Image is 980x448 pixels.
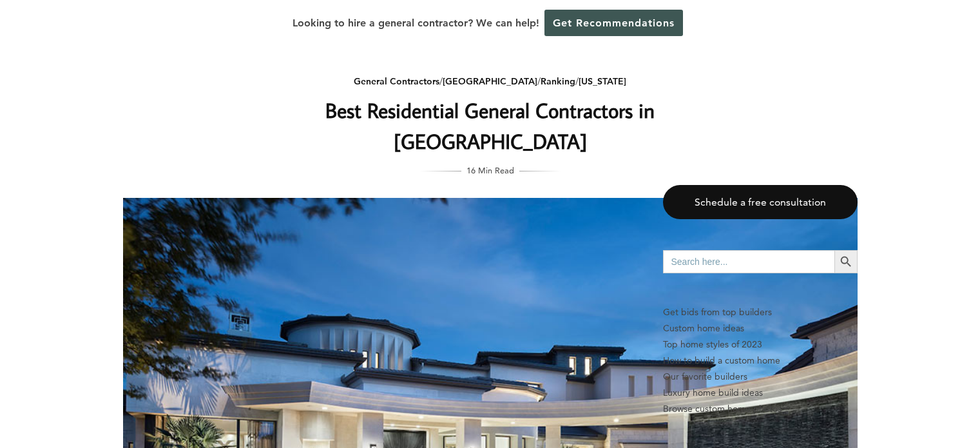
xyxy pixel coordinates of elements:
[544,10,683,36] a: Get Recommendations
[466,163,514,177] span: 16 Min Read
[443,75,537,87] a: [GEOGRAPHIC_DATA]
[354,75,439,87] a: General Contractors
[579,75,626,87] a: [US_STATE]
[233,95,747,157] h1: Best Residential General Contractors in [GEOGRAPHIC_DATA]
[233,73,747,90] div: / / /
[541,75,575,87] a: Ranking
